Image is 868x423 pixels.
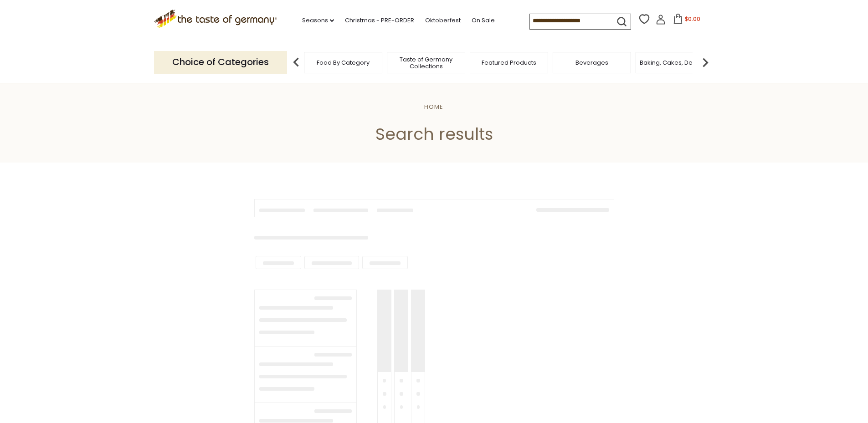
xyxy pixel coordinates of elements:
[390,56,462,70] a: Taste of Germany Collections
[424,102,443,111] a: Home
[28,124,840,144] h1: Search results
[287,53,305,71] img: previous arrow
[345,15,414,25] a: Christmas - PRE-ORDER
[575,59,608,66] a: Beverages
[640,59,710,66] a: Baking, Cakes, Desserts
[696,53,714,71] img: next arrow
[302,15,334,25] a: Seasons
[154,51,287,73] p: Choice of Categories
[472,15,495,25] a: On Sale
[668,14,706,27] button: $0.00
[685,15,700,23] span: $0.00
[482,59,536,66] a: Featured Products
[425,15,461,25] a: Oktoberfest
[317,59,370,66] a: Food By Category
